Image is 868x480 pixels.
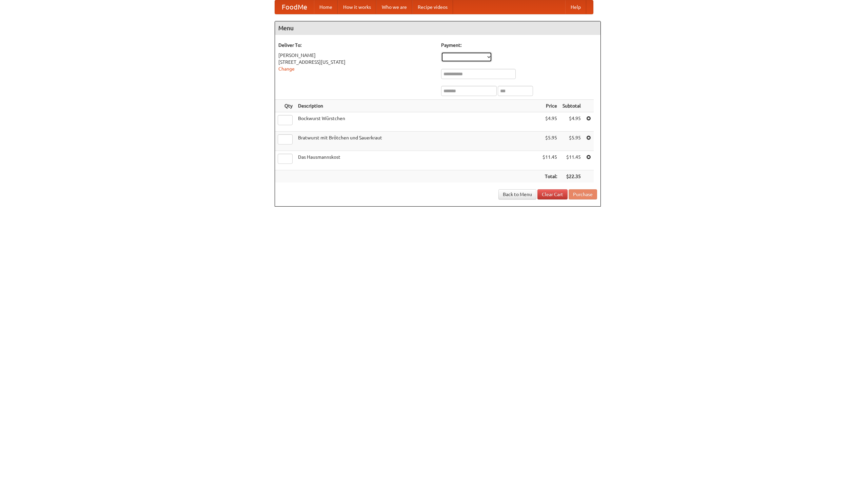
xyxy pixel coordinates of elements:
[498,189,536,199] a: Back to Menu
[278,66,295,72] a: Change
[295,100,540,112] th: Description
[540,151,560,170] td: $11.45
[569,189,597,199] button: Purchase
[412,0,453,14] a: Recipe videos
[314,0,338,14] a: Home
[540,112,560,132] td: $4.95
[560,112,584,132] td: $4.95
[275,0,314,14] a: FoodMe
[295,112,540,132] td: Bockwurst Würstchen
[540,100,560,112] th: Price
[278,59,434,65] div: [STREET_ADDRESS][US_STATE]
[275,21,600,35] h4: Menu
[540,170,560,183] th: Total:
[278,42,434,49] h5: Deliver To:
[560,151,584,170] td: $11.45
[565,0,586,14] a: Help
[540,132,560,151] td: $5.95
[560,100,584,112] th: Subtotal
[338,0,376,14] a: How it works
[560,132,584,151] td: $5.95
[295,132,540,151] td: Bratwurst mit Brötchen und Sauerkraut
[441,42,597,49] h5: Payment:
[560,170,584,183] th: $22.35
[278,52,434,59] div: [PERSON_NAME]
[295,151,540,170] td: Das Hausmannskost
[275,100,295,112] th: Qty
[537,189,568,199] a: Clear Cart
[376,0,412,14] a: Who we are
